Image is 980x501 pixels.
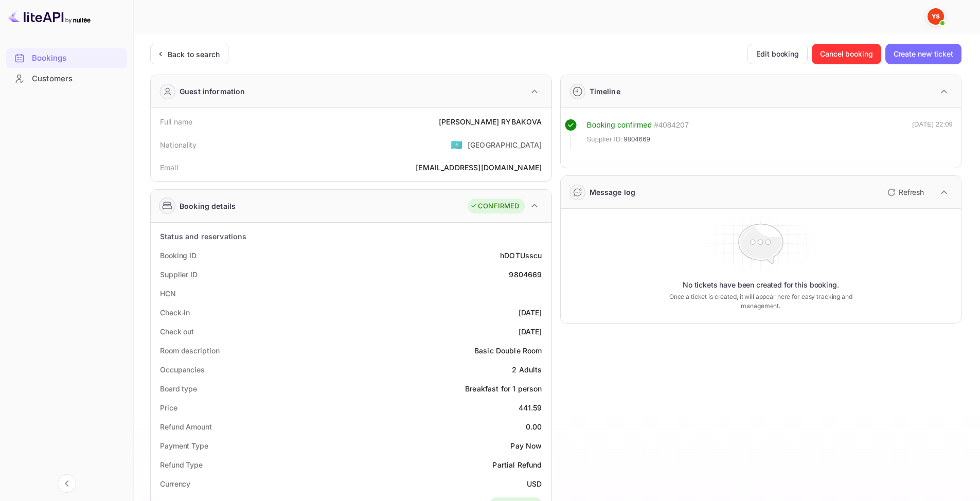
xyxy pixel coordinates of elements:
div: Breakfast for 1 person [465,383,542,394]
div: Room description [160,345,219,356]
div: Bookings [32,52,122,64]
div: 441.59 [519,402,542,413]
img: Yandex Support [928,8,944,25]
div: [PERSON_NAME] RYBAKOVA [439,116,542,127]
div: [GEOGRAPHIC_DATA] [468,139,542,150]
div: Pay Now [510,440,542,451]
div: Back to search [168,49,220,60]
button: Collapse navigation [58,474,76,493]
div: [EMAIL_ADDRESS][DOMAIN_NAME] [416,162,542,173]
span: 9804669 [623,134,650,145]
div: Message log [590,187,636,198]
div: Occupancies [160,364,205,375]
div: Email [160,162,178,173]
div: [DATE] 22:09 [912,119,953,149]
div: Board type [160,383,197,394]
div: Full name [160,116,192,127]
div: Currency [160,478,190,489]
div: Partial Refund [492,459,542,470]
div: Booking confirmed [587,119,652,131]
div: 2 Adults [512,364,542,375]
div: Timeline [590,86,620,97]
div: HCN [160,288,176,299]
button: Refresh [881,184,928,201]
div: CONFIRMED [470,201,519,211]
div: Check-in [160,307,190,318]
div: [DATE] [519,307,542,318]
a: Bookings [6,48,127,67]
div: Guest information [180,86,245,97]
div: Customers [32,73,122,85]
p: Refresh [899,187,924,198]
a: Customers [6,69,127,88]
span: United States [451,135,462,154]
div: Refund Amount [160,421,212,432]
div: Bookings [6,48,127,68]
button: Edit booking [747,44,808,64]
p: No tickets have been created for this booking. [683,280,839,290]
div: Supplier ID [160,269,198,280]
div: Booking details [180,201,236,211]
span: Supplier ID: [587,134,623,145]
div: Payment Type [160,440,208,451]
div: hDOTUsscu [500,250,542,261]
div: Customers [6,69,127,89]
div: Nationality [160,139,197,150]
div: [DATE] [519,326,542,337]
div: Check out [160,326,194,337]
div: # 4084207 [654,119,689,131]
div: Status and reservations [160,231,246,242]
div: Refund Type [160,459,203,470]
div: USD [527,478,542,489]
p: Once a ticket is created, it will appear here for easy tracking and management. [653,292,868,311]
div: Basic Double Room [474,345,542,356]
button: Create new ticket [885,44,961,64]
button: Cancel booking [812,44,881,64]
div: Price [160,402,177,413]
img: LiteAPI logo [8,8,91,25]
div: 9804669 [509,269,542,280]
div: 0.00 [526,421,542,432]
div: Booking ID [160,250,197,261]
